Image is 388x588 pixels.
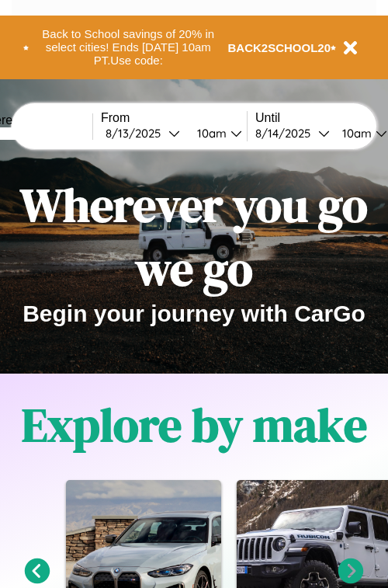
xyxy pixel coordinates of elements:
label: From [101,111,247,125]
button: 8/13/2025 [101,125,185,141]
div: 8 / 14 / 2025 [255,126,318,141]
div: 8 / 13 / 2025 [106,126,168,141]
h1: Explore by make [22,393,367,457]
div: 10am [334,126,376,141]
b: BACK2SCHOOL20 [228,41,331,54]
button: Back to School savings of 20% in select cities! Ends [DATE] 10am PT.Use code: [29,23,228,71]
button: 10am [185,125,247,141]
div: 10am [189,126,230,141]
